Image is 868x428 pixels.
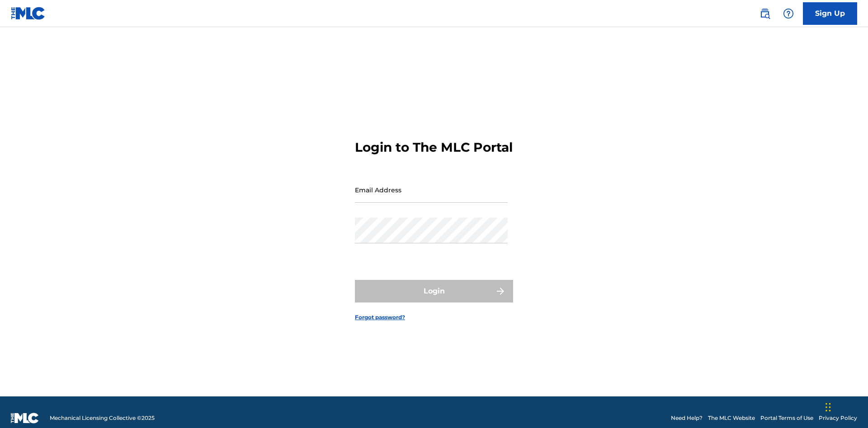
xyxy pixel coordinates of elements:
img: help [783,8,794,19]
img: logo [11,413,39,423]
div: Help [779,5,797,23]
div: Drag [826,394,831,421]
a: Public Search [756,5,774,23]
a: Privacy Policy [819,414,857,422]
a: The MLC Website [708,414,755,422]
a: Sign Up [803,2,857,25]
img: search [759,8,770,19]
a: Forgot password? [355,313,405,321]
span: Mechanical Licensing Collective © 2025 [50,414,155,422]
a: Portal Terms of Use [760,414,813,422]
h3: Login to The MLC Portal [355,140,513,155]
a: Need Help? [671,414,703,422]
iframe: Chat Widget [823,385,868,428]
img: MLC Logo [11,7,46,20]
